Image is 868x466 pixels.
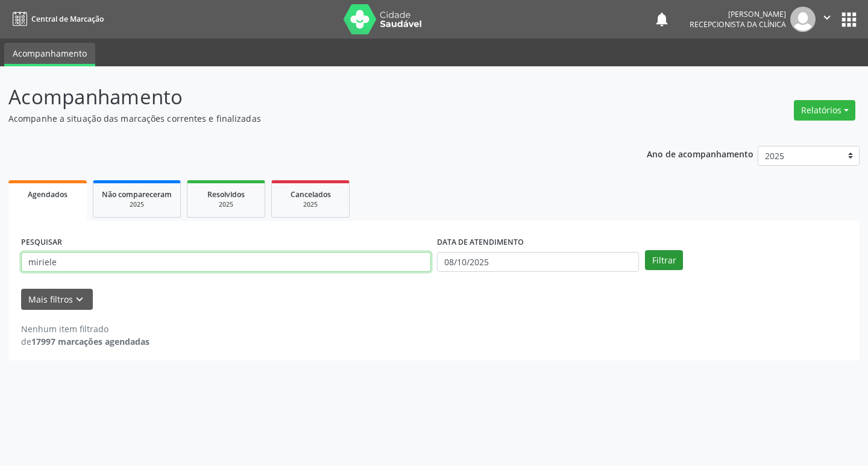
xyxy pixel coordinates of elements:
[794,100,855,121] button: Relatórios
[21,233,62,252] label: PESQUISAR
[790,7,816,32] img: img
[21,335,149,348] div: de
[207,189,245,200] span: Resolvidos
[437,252,639,272] input: Selecione um intervalo
[820,11,834,24] i: 
[690,9,786,19] div: [PERSON_NAME]
[21,252,431,272] input: Nome, CNS
[838,9,860,30] button: apps
[73,293,86,306] i: keyboard_arrow_down
[8,9,104,29] a: Central de Marcação
[690,19,786,30] span: Recepcionista da clínica
[647,146,753,161] p: Ano de acompanhamento
[21,323,149,335] div: Nenhum item filtrado
[280,200,341,209] div: 2025
[102,189,172,200] span: Não compareceram
[31,336,149,347] strong: 17997 marcações agendadas
[28,189,68,200] span: Agendados
[816,7,838,32] button: 
[291,189,331,200] span: Cancelados
[8,112,604,125] p: Acompanhe a situação das marcações correntes e finalizadas
[31,14,104,24] span: Central de Marcação
[8,82,604,112] p: Acompanhamento
[21,289,93,310] button: Mais filtroskeyboard_arrow_down
[437,233,524,252] label: DATA DE ATENDIMENTO
[653,11,670,28] button: notifications
[645,250,683,271] button: Filtrar
[196,200,256,209] div: 2025
[102,200,172,209] div: 2025
[4,43,95,66] a: Acompanhamento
